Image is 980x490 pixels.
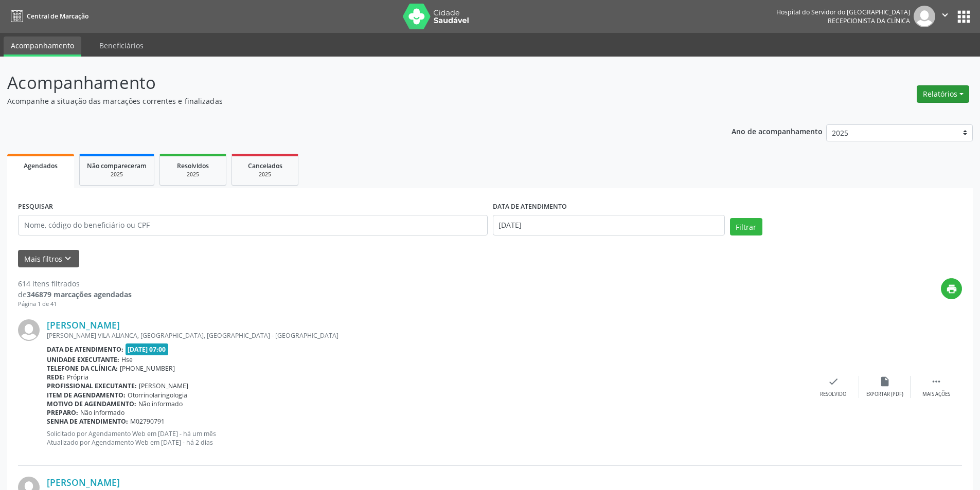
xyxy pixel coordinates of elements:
span: Recepcionista da clínica [828,16,910,25]
p: Ano de acompanhamento [732,124,823,137]
div: de [18,289,132,300]
div: Mais ações [922,391,950,398]
b: Telefone da clínica: [47,364,118,373]
b: Preparo: [47,408,78,417]
div: 2025 [167,171,219,178]
strong: 346879 marcações agendadas [27,289,132,299]
i: check [828,376,839,387]
span: [PHONE_NUMBER] [120,364,175,373]
span: Resolvidos [177,161,209,170]
span: M02790791 [130,417,165,426]
div: 614 itens filtrados [18,278,132,289]
button:  [935,6,955,27]
p: Acompanhamento [7,70,683,96]
a: [PERSON_NAME] [47,477,120,488]
i: print [946,283,957,295]
div: Resolvido [820,391,846,398]
div: 2025 [87,171,147,178]
button: Filtrar [730,218,762,235]
label: DATA DE ATENDIMENTO [493,199,567,215]
span: Central de Marcação [27,12,88,21]
a: Acompanhamento [4,37,81,57]
b: Senha de atendimento: [47,417,128,426]
b: Data de atendimento: [47,345,123,354]
b: Profissional executante: [47,382,137,390]
div: Exportar (PDF) [866,391,903,398]
div: Página 1 de 41 [18,300,132,308]
button: apps [955,8,973,26]
p: Solicitado por Agendamento Web em [DATE] - há um mês Atualizado por Agendamento Web em [DATE] - h... [47,429,808,447]
p: Acompanhe a situação das marcações correntes e finalizadas [7,96,683,106]
span: Cancelados [248,161,282,170]
input: Selecione um intervalo [493,215,725,235]
img: img [914,6,935,27]
span: [PERSON_NAME] [139,382,188,390]
input: Nome, código do beneficiário ou CPF [18,215,488,235]
span: Otorrinolaringologia [128,391,187,400]
div: Hospital do Servidor do [GEOGRAPHIC_DATA] [776,8,910,16]
img: img [18,319,40,341]
span: Não informado [80,408,124,417]
button: Relatórios [917,85,969,103]
button: Mais filtroskeyboard_arrow_down [18,250,79,268]
b: Item de agendamento: [47,391,126,400]
b: Unidade executante: [47,355,119,364]
b: Rede: [47,373,65,382]
a: [PERSON_NAME] [47,319,120,331]
button: print [941,278,962,299]
label: PESQUISAR [18,199,53,215]
div: 2025 [239,171,291,178]
span: Não informado [138,400,183,408]
span: Agendados [24,161,58,170]
i: keyboard_arrow_down [62,253,74,264]
i:  [939,9,951,21]
b: Motivo de agendamento: [47,400,136,408]
a: Beneficiários [92,37,151,55]
span: Hse [121,355,133,364]
a: Central de Marcação [7,8,88,25]
span: Própria [67,373,88,382]
span: [DATE] 07:00 [126,343,169,355]
i: insert_drive_file [879,376,890,387]
i:  [931,376,942,387]
span: Não compareceram [87,161,147,170]
div: [PERSON_NAME] VILA ALIANCA, [GEOGRAPHIC_DATA], [GEOGRAPHIC_DATA] - [GEOGRAPHIC_DATA] [47,331,808,340]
